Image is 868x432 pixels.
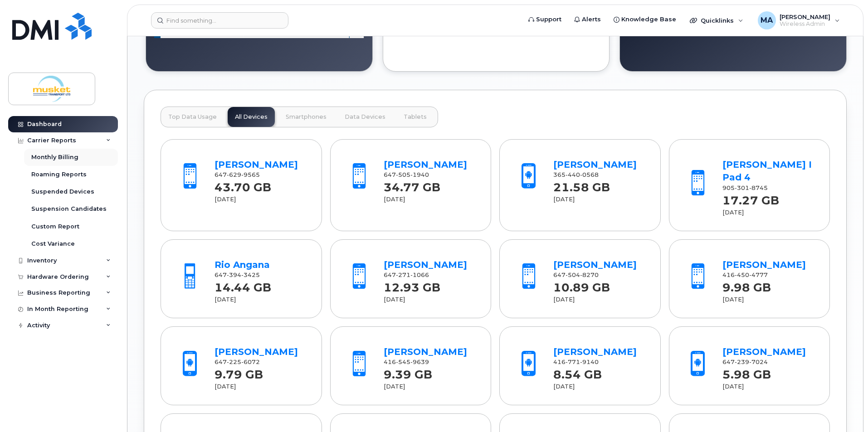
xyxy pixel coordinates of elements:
[553,359,599,365] span: 416
[553,272,599,278] span: 647
[337,107,393,127] button: Data Devices
[701,17,734,24] span: Quicklinks
[215,175,271,194] strong: 43.70 GB
[566,272,580,278] span: 504
[621,15,676,24] span: Knowledge Base
[168,113,217,121] span: Top Data Usage
[215,195,306,204] div: [DATE]
[384,159,467,170] a: [PERSON_NAME]
[522,10,568,29] a: Support
[553,346,637,357] a: [PERSON_NAME]
[241,171,260,178] span: 9565
[749,184,768,191] span: 8745
[780,13,830,20] span: [PERSON_NAME]
[384,195,475,204] div: [DATE]
[241,272,260,278] span: 3425
[553,195,644,204] div: [DATE]
[215,272,260,278] span: 647
[553,171,599,178] span: 365
[722,296,814,304] div: [DATE]
[553,159,637,170] a: [PERSON_NAME]
[384,259,467,270] a: [PERSON_NAME]
[580,359,599,365] span: 9140
[553,296,644,304] div: [DATE]
[722,209,814,217] div: [DATE]
[384,383,475,391] div: [DATE]
[553,276,610,294] strong: 10.89 GB
[278,107,334,127] button: Smartphones
[404,113,427,121] span: Tablets
[215,159,298,170] a: [PERSON_NAME]
[215,383,306,391] div: [DATE]
[384,296,475,304] div: [DATE]
[735,359,749,365] span: 239
[553,259,637,270] a: [PERSON_NAME]
[396,272,410,278] span: 271
[749,359,768,365] span: 7024
[568,10,607,29] a: Alerts
[215,363,263,381] strong: 9.79 GB
[286,113,327,121] span: Smartphones
[722,259,806,270] a: [PERSON_NAME]
[580,171,599,178] span: 0568
[722,272,768,278] span: 416
[396,107,434,127] button: Tablets
[215,276,271,294] strong: 14.44 GB
[607,10,683,29] a: Knowledge Base
[582,15,601,24] span: Alerts
[215,259,270,270] a: Rio Angana
[553,175,610,194] strong: 21.58 GB
[227,272,241,278] span: 394
[761,15,773,26] span: MA
[735,184,749,191] span: 301
[566,359,580,365] span: 771
[780,20,830,28] span: Wireless Admin
[215,359,260,365] span: 647
[384,272,429,278] span: 647
[566,171,580,178] span: 440
[749,272,768,278] span: 4777
[722,359,768,365] span: 647
[215,346,298,357] a: [PERSON_NAME]
[410,171,429,178] span: 1940
[410,272,429,278] span: 1066
[536,15,561,24] span: Support
[345,113,385,121] span: Data Devices
[722,189,779,207] strong: 17.27 GB
[384,175,440,194] strong: 34.77 GB
[384,346,467,357] a: [PERSON_NAME]
[227,359,241,365] span: 225
[384,171,429,178] span: 647
[722,383,814,391] div: [DATE]
[751,11,846,29] div: Melanie Ackers
[384,359,429,365] span: 416
[553,363,602,381] strong: 8.54 GB
[396,171,410,178] span: 505
[722,363,771,381] strong: 5.98 GB
[215,296,306,304] div: [DATE]
[735,272,749,278] span: 450
[553,383,644,391] div: [DATE]
[722,184,768,191] span: 905
[151,12,288,29] input: Find something...
[384,276,440,294] strong: 12.93 GB
[722,276,771,294] strong: 9.98 GB
[722,346,806,357] a: [PERSON_NAME]
[396,359,410,365] span: 545
[580,272,599,278] span: 8270
[241,359,260,365] span: 6072
[410,359,429,365] span: 9639
[215,171,260,178] span: 647
[227,171,241,178] span: 629
[384,363,432,381] strong: 9.39 GB
[683,11,750,29] div: Quicklinks
[161,107,224,127] button: Top Data Usage
[722,159,812,183] a: [PERSON_NAME] I Pad 4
